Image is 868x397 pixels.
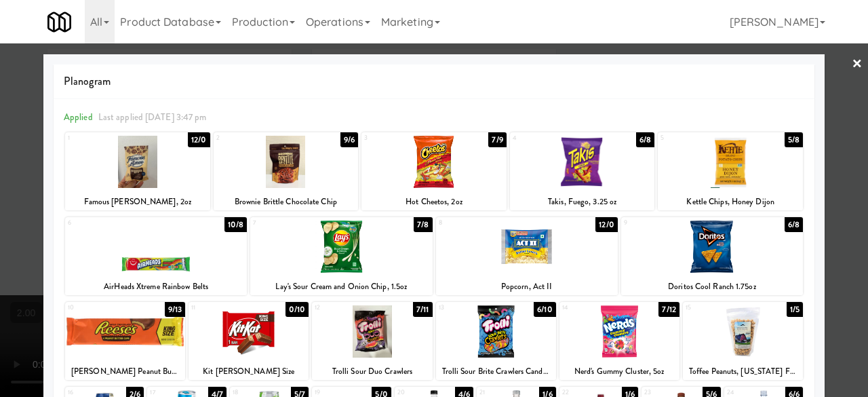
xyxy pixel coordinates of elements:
[660,193,801,210] div: Kettle Chips, Honey Dijon
[683,363,803,380] div: Toffee Peanuts, [US_STATE] Farm Fresh Snacks
[314,363,430,380] div: Trolli Sour Duo Crawlers
[685,363,801,380] div: Toffee Peanuts, [US_STATE] Farm Fresh Snacks
[534,302,555,317] div: 6/10
[65,132,210,210] div: 112/0Famous [PERSON_NAME], 2oz
[488,132,506,147] div: 7/9
[214,193,359,210] div: Brownie Brittle Chocolate Chip
[165,302,185,317] div: 9/13
[285,302,309,317] div: 0/10
[787,302,803,317] div: 1/5
[188,132,210,147] div: 12/0
[436,278,618,295] div: Popcorn, Act II
[250,278,432,295] div: Lay's Sour Cream and Onion Chip, 1.5oz
[361,132,507,210] div: 37/9Hot Cheetos, 2oz
[67,363,183,380] div: [PERSON_NAME] Peanut Butter Cups King Size
[510,132,655,210] div: 46/8Takis, Fuego, 3.25 oz
[658,302,679,317] div: 7/12
[562,302,620,314] div: 14
[189,363,309,380] div: Kit [PERSON_NAME] Size
[785,217,803,232] div: 6/8
[512,193,653,210] div: Takis, Fuego, 3.25 oz
[636,132,654,147] div: 6/8
[68,132,138,144] div: 1
[413,302,432,317] div: 7/11
[189,302,309,380] div: 110/10Kit [PERSON_NAME] Size
[361,193,507,210] div: Hot Cheetos, 2oz
[65,363,185,380] div: [PERSON_NAME] Peanut Butter Cups King Size
[686,302,743,314] div: 15
[64,71,804,92] span: Planogram
[224,217,247,232] div: 10/8
[65,278,247,295] div: AirHeads Xtreme Rainbow Belts
[191,363,307,380] div: Kit [PERSON_NAME] Size
[68,217,156,229] div: 6
[67,278,245,295] div: AirHeads Xtreme Rainbow Belts
[312,302,432,380] div: 127/11Trolli Sour Duo Crawlers
[253,217,341,229] div: 7
[68,302,125,314] div: 10
[439,302,496,314] div: 13
[623,278,801,295] div: Doritos Cool Ranch 1.75oz
[438,363,554,380] div: Trolli Sour Brite Crawlers Candy, 5 oz
[315,302,372,314] div: 12
[436,302,556,380] div: 136/10Trolli Sour Brite Crawlers Candy, 5 oz
[561,363,677,380] div: Nerd's Gummy Cluster, 5oz
[439,217,527,229] div: 8
[216,193,357,210] div: Brownie Brittle Chocolate Chip
[559,302,679,380] div: 147/12Nerd's Gummy Cluster, 5oz
[658,193,803,210] div: Kettle Chips, Honey Dijon
[191,302,249,314] div: 11
[214,132,359,210] div: 29/6Brownie Brittle Chocolate Chip
[312,363,432,380] div: Trolli Sour Duo Crawlers
[65,217,247,295] div: 610/8AirHeads Xtreme Rainbow Belts
[340,132,358,147] div: 9/6
[363,193,505,210] div: Hot Cheetos, 2oz
[414,217,432,232] div: 7/8
[658,132,803,210] div: 55/8Kettle Chips, Honey Dijon
[252,278,430,295] div: Lay's Sour Cream and Onion Chip, 1.5oz
[98,111,207,124] span: Last applied [DATE] 3:47 pm
[621,278,803,295] div: Doritos Cool Ranch 1.75oz
[559,363,679,380] div: Nerd's Gummy Cluster, 5oz
[624,217,712,229] div: 9
[250,217,432,295] div: 77/8Lay's Sour Cream and Onion Chip, 1.5oz
[852,43,863,86] a: ×
[438,278,616,295] div: Popcorn, Act II
[513,132,583,144] div: 4
[216,132,286,144] div: 2
[595,217,617,232] div: 12/0
[436,217,618,295] div: 812/0Popcorn, Act II
[67,193,208,210] div: Famous [PERSON_NAME], 2oz
[436,363,556,380] div: Trolli Sour Brite Crawlers Candy, 5 oz
[364,132,434,144] div: 3
[47,10,71,34] img: Micromart
[64,111,93,124] span: Applied
[785,132,803,147] div: 5/8
[510,193,655,210] div: Takis, Fuego, 3.25 oz
[683,302,803,380] div: 151/5Toffee Peanuts, [US_STATE] Farm Fresh Snacks
[65,193,210,210] div: Famous [PERSON_NAME], 2oz
[621,217,803,295] div: 96/8Doritos Cool Ranch 1.75oz
[65,302,185,380] div: 109/13[PERSON_NAME] Peanut Butter Cups King Size
[660,132,730,144] div: 5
